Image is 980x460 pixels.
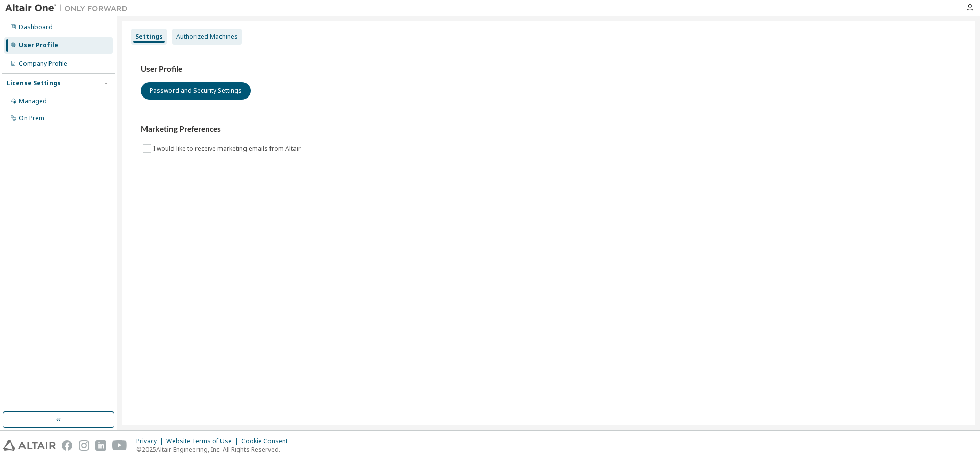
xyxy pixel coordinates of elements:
div: Managed [19,97,47,105]
div: Company Profile [19,60,67,68]
div: Privacy [136,437,166,445]
img: Altair One [5,3,133,13]
div: Dashboard [19,23,53,31]
div: On Prem [19,114,44,123]
img: instagram.svg [79,440,89,451]
div: Authorized Machines [176,33,238,41]
h3: User Profile [141,64,957,75]
div: Website Terms of Use [166,437,241,445]
img: linkedin.svg [95,440,106,451]
button: Password and Security Settings [141,82,251,100]
p: © 2025 Altair Engineering, Inc. All Rights Reserved. [136,445,294,454]
div: User Profile [19,41,58,50]
label: I would like to receive marketing emails from Altair [153,142,303,155]
div: Cookie Consent [241,437,294,445]
img: facebook.svg [62,440,72,451]
h3: Marketing Preferences [141,124,957,134]
div: License Settings [7,79,61,87]
img: altair_logo.svg [3,440,56,451]
div: Settings [135,33,163,41]
img: youtube.svg [112,440,127,451]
